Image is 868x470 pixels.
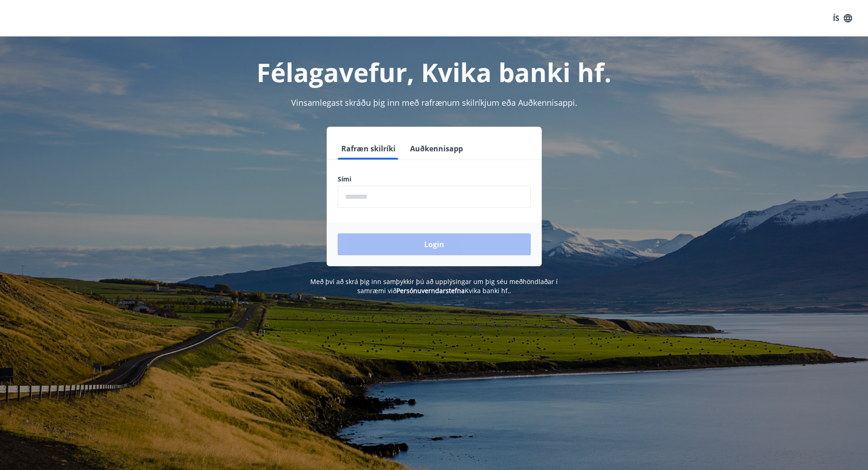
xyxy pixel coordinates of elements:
[117,55,751,89] h1: Félagavefur, Kvika banki hf.
[828,10,857,26] button: ÍS
[291,97,577,108] span: Vinsamlegast skráðu þig inn með rafrænum skilríkjum eða Auðkennisappi.
[338,175,531,184] label: Sími
[396,286,465,295] a: Persónuverndarstefna
[338,138,399,160] button: Rafræn skilríki
[310,277,558,295] span: Með því að skrá þig inn samþykkir þú að upplýsingar um þig séu meðhöndlaðar í samræmi við Kvika b...
[406,138,467,160] button: Auðkennisapp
